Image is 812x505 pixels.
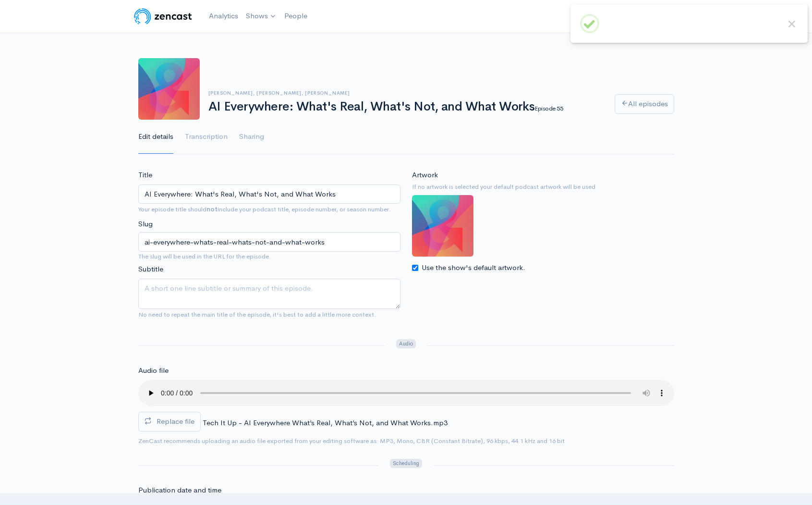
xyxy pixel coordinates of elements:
a: People [280,6,311,26]
strong: not [206,205,218,213]
a: Transcription [185,120,228,154]
label: Publication date and time [138,485,221,496]
span: Tech It Up - AI Everywhere What’s Real, What’s Not, and What Works.mp3 [203,418,448,427]
label: Artwork [412,170,438,181]
span: Scheduling [390,459,422,468]
a: All episodes [615,94,674,114]
label: Subtitle [138,264,163,275]
input: What is the episode's title? [138,185,400,204]
button: Close this dialog [786,18,798,30]
label: Slug [138,219,153,230]
span: Replace file [157,417,194,426]
h1: AI Everywhere: What's Real, What's Not, and What Works [208,100,603,114]
label: Audio file [138,365,169,376]
a: Sharing [239,120,264,154]
small: No need to repeat the main title of the episode, it's best to add a little more context. [138,310,376,319]
small: Your episode title should include your podcast title, episode number, or season number. [138,205,391,213]
label: Title [138,170,152,181]
small: Episode 55 [534,104,563,112]
h6: [PERSON_NAME], [PERSON_NAME], [PERSON_NAME] [208,90,603,96]
small: ZenCast recommends uploading an audio file exported from your editing software as: MP3, Mono, CBR... [138,437,565,445]
a: Shows [242,6,280,27]
input: title-of-episode [138,232,400,252]
a: Analytics [205,6,242,26]
small: The slug will be used in the URL for the episode. [138,252,400,261]
label: Use the show's default artwork. [422,262,525,273]
span: Audio [396,339,416,348]
small: If no artwork is selected your default podcast artwork will be used [412,182,674,192]
a: Edit details [138,120,173,154]
img: ZenCast Logo [133,7,194,26]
